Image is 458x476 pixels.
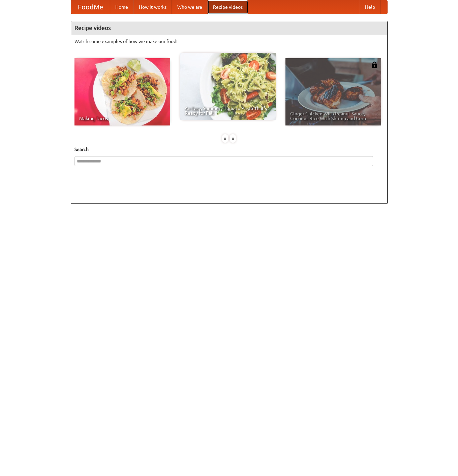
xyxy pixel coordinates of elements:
img: 483408.png [371,62,378,68]
div: » [230,134,236,143]
div: « [222,134,228,143]
h4: Recipe videos [71,21,387,35]
p: Watch some examples of how we make our food! [74,38,384,45]
span: Making Tacos [79,116,165,121]
a: Help [360,0,380,14]
a: Home [110,0,133,14]
span: An Easy, Summery Tomato Pasta That's Ready for Fall [185,106,271,115]
a: An Easy, Summery Tomato Pasta That's Ready for Fall [180,53,276,120]
a: FoodMe [71,0,110,14]
a: Recipe videos [208,0,248,14]
h5: Search [74,146,384,153]
a: Making Tacos [74,58,170,125]
a: How it works [133,0,172,14]
a: Who we are [172,0,208,14]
